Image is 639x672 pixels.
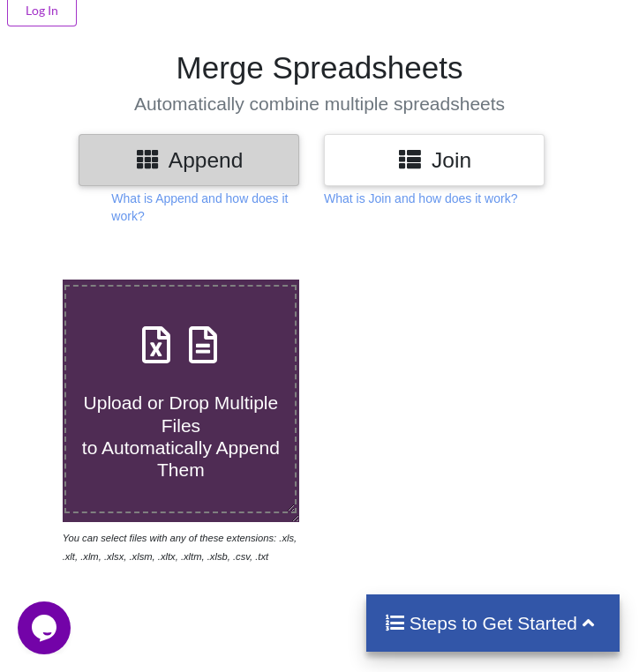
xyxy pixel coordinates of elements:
h3: Join [337,147,531,173]
iframe: chat widget [18,601,74,654]
p: What is Join and how does it work? [324,190,517,207]
p: What is Append and how does it work? [111,190,299,225]
span: Upload or Drop Multiple Files to Automatically Append Them [82,392,280,480]
i: You can select files with any of these extensions: .xls, .xlt, .xlm, .xlsx, .xlsm, .xltx, .xltm, ... [63,533,297,562]
h4: Steps to Get Started [384,612,602,634]
h3: Append [92,147,286,173]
